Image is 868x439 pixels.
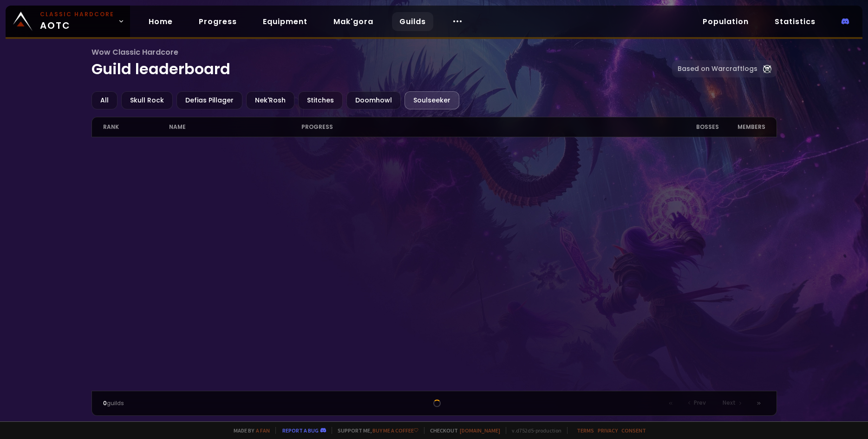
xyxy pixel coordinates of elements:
[767,12,823,31] a: Statistics
[666,117,719,137] div: Bosses
[40,10,114,32] span: AOTC
[723,399,736,407] span: Next
[598,427,618,434] a: Privacy
[228,427,270,434] span: Made by
[694,399,706,407] span: Prev
[91,46,672,80] h1: Guild leaderboard
[695,12,756,31] a: Population
[191,12,244,31] a: Progress
[460,427,500,434] a: [DOMAIN_NAME]
[392,12,433,31] a: Guilds
[577,427,594,434] a: Terms
[255,12,315,31] a: Equipment
[103,117,170,137] div: rank
[176,91,242,109] div: Defias Pillager
[298,91,343,109] div: Stitches
[346,91,401,109] div: Doomhowl
[246,91,294,109] div: Nek'Rosh
[91,46,672,58] span: Wow Classic Hardcore
[6,6,130,37] a: Classic HardcoreAOTC
[121,91,173,109] div: Skull Rock
[405,91,459,109] div: Soulseeker
[169,117,301,137] div: name
[256,427,270,434] a: a fan
[282,427,319,434] a: Report a bug
[372,427,418,434] a: Buy me a coffee
[424,427,500,434] span: Checkout
[103,399,107,407] span: 0
[40,10,114,19] small: Classic Hardcore
[621,427,646,434] a: Consent
[141,12,180,31] a: Home
[719,117,765,137] div: members
[506,427,561,434] span: v. d752d5 - production
[763,65,771,73] img: Warcraftlog
[672,60,777,77] a: Based on Warcraftlogs
[301,117,666,137] div: progress
[91,91,117,109] div: All
[103,399,269,407] div: guilds
[332,427,418,434] span: Support me,
[326,12,381,31] a: Mak'gora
